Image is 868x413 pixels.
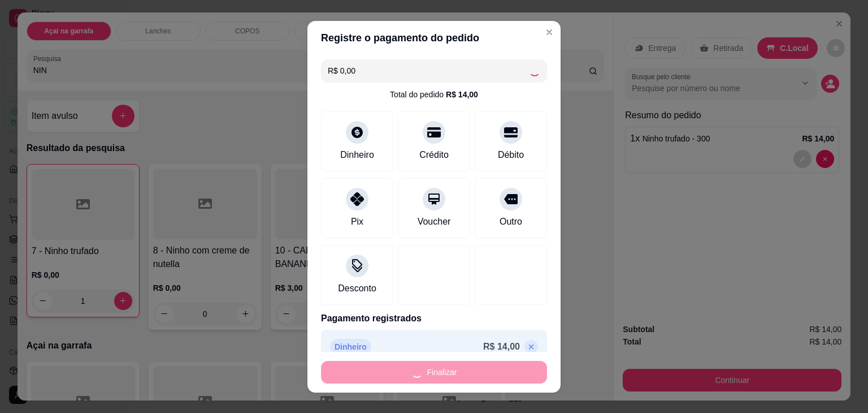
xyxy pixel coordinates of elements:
[498,148,524,162] div: Débito
[328,59,529,82] input: Ex.: hambúrguer de cordeiro
[307,21,561,55] header: Registre o pagamento do pedido
[338,282,376,295] div: Desconto
[321,312,547,325] p: Pagamento registrados
[529,65,540,76] div: Loading
[340,148,374,162] div: Dinheiro
[500,215,522,229] div: Outro
[446,89,478,100] div: R$ 14,00
[390,89,478,100] div: Total do pedido
[419,148,449,162] div: Crédito
[351,215,363,229] div: Pix
[540,23,558,41] button: Close
[330,339,371,355] p: Dinheiro
[418,215,451,229] div: Voucher
[483,340,520,354] p: R$ 14,00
